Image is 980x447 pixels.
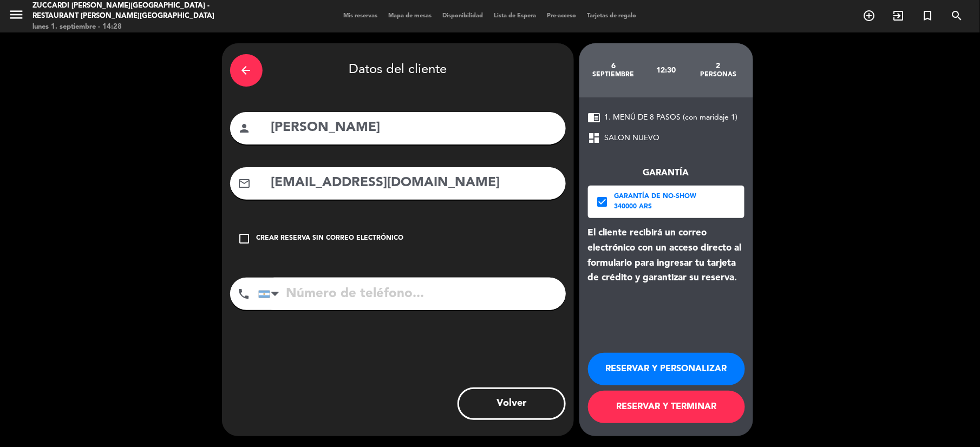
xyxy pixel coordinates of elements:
div: Garantía de no-show [615,192,697,202]
i: menu [8,6,24,23]
div: El cliente recibirá un correo electrónico con un acceso directo al formulario para ingresar tu ta... [588,226,744,286]
span: Disponibilidad [437,13,489,19]
span: chrome_reader_mode [588,111,601,124]
div: 6 [587,62,640,70]
button: RESERVAR Y TERMINAR [588,391,745,423]
div: personas [692,70,744,79]
button: RESERVAR Y PERSONALIZAR [588,353,745,385]
span: dashboard [588,132,601,144]
i: search [951,9,964,22]
div: 2 [692,62,744,70]
button: Volver [458,387,566,420]
span: SALON NUEVO [605,132,660,144]
div: Crear reserva sin correo electrónico [257,233,404,244]
span: Pre-acceso [542,13,582,19]
span: 1. MENÚ DE 8 PASOS (con maridaje 1) [605,111,738,124]
span: Mis reservas [338,13,383,19]
input: Nombre del cliente [270,117,558,139]
div: Zuccardi [PERSON_NAME][GEOGRAPHIC_DATA] - Restaurant [PERSON_NAME][GEOGRAPHIC_DATA] [32,1,237,22]
i: phone [238,287,251,300]
input: Número de teléfono... [258,278,566,310]
div: Argentina: +54 [259,278,284,310]
i: arrow_back [240,64,253,77]
span: Mapa de mesas [383,13,437,19]
div: septiembre [587,70,640,79]
div: Datos del cliente [230,51,566,89]
input: Email del cliente [270,172,558,194]
button: menu [8,6,24,27]
i: check_box [596,195,609,208]
i: add_circle_outline [863,9,876,22]
div: Garantía [588,166,744,180]
div: 12:30 [639,51,692,89]
i: person [238,122,251,135]
div: 340000 ARS [615,202,697,213]
i: turned_in_not [922,9,935,22]
span: Lista de Espera [489,13,542,19]
i: check_box_outline_blank [238,232,251,245]
i: mail_outline [238,177,251,190]
div: lunes 1. septiembre - 14:28 [32,22,237,32]
i: exit_to_app [892,9,905,22]
span: Tarjetas de regalo [582,13,642,19]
